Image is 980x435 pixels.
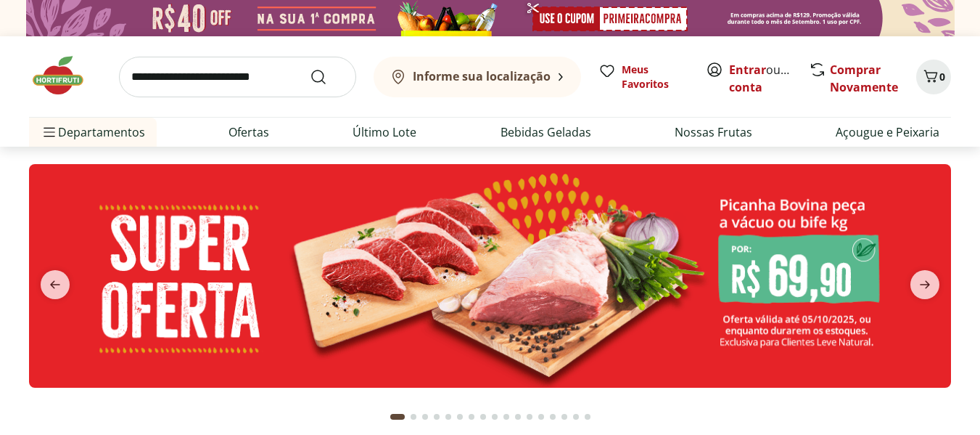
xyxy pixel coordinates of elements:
[374,57,581,97] button: Informe sua localização
[228,123,269,141] a: Ofertas
[41,115,58,150] button: Menu
[29,54,102,97] img: Hortifruti
[477,399,489,434] button: Go to page 8 from fs-carousel
[729,61,794,96] span: ou
[512,399,524,434] button: Go to page 11 from fs-carousel
[598,62,688,92] a: Meus Favoritos
[408,399,419,434] button: Go to page 2 from fs-carousel
[899,270,951,299] button: next
[41,115,145,150] span: Departamentos
[387,399,408,434] button: Current page from fs-carousel
[29,270,81,299] button: previous
[501,123,591,141] a: Bebidas Geladas
[570,399,582,434] button: Go to page 16 from fs-carousel
[501,399,512,434] button: Go to page 10 from fs-carousel
[431,399,442,434] button: Go to page 4 from fs-carousel
[119,57,356,97] input: search
[353,123,416,141] a: Último Lote
[729,62,809,95] a: Criar conta
[419,399,431,434] button: Go to page 3 from fs-carousel
[559,399,570,434] button: Go to page 15 from fs-carousel
[547,399,559,434] button: Go to page 14 from fs-carousel
[729,62,766,78] a: Entrar
[454,399,466,434] button: Go to page 6 from fs-carousel
[489,399,501,434] button: Go to page 9 from fs-carousel
[830,62,898,95] a: Comprar Novamente
[310,68,345,86] button: Submit Search
[535,399,547,434] button: Go to page 13 from fs-carousel
[413,68,551,84] b: Informe sua localização
[29,164,951,388] img: super oferta
[939,70,945,84] span: 0
[466,399,477,434] button: Go to page 7 from fs-carousel
[582,399,593,434] button: Go to page 17 from fs-carousel
[622,62,688,92] span: Meus Favoritos
[442,399,454,434] button: Go to page 5 from fs-carousel
[836,123,939,141] a: Açougue e Peixaria
[524,399,535,434] button: Go to page 12 from fs-carousel
[675,123,752,141] a: Nossas Frutas
[916,60,951,94] button: Carrinho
